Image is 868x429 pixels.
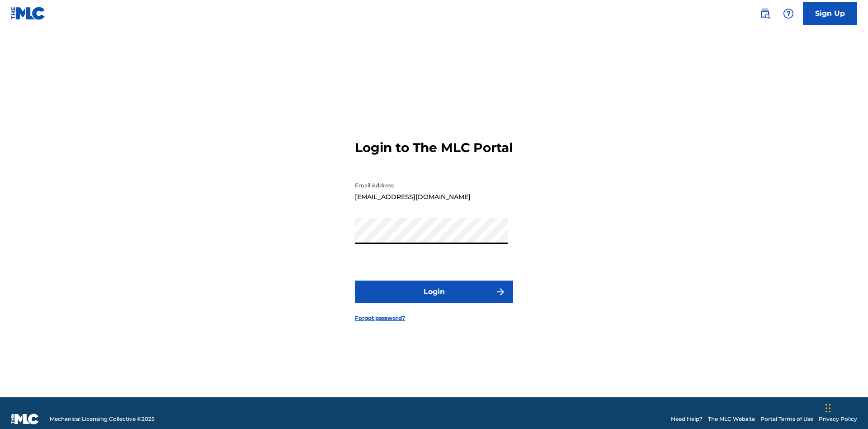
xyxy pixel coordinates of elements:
span: Mechanical Licensing Collective © 2025 [50,415,155,423]
a: Sign Up [803,2,857,25]
a: Public Search [756,5,774,23]
img: search [759,8,770,19]
img: f7272a7cc735f4ea7f67.svg [495,286,506,297]
div: Help [779,5,797,23]
a: Privacy Policy [819,415,857,423]
img: help [783,8,794,19]
div: Drag [826,395,831,422]
a: Portal Terms of Use [760,415,813,423]
button: Login [355,281,513,303]
iframe: Chat Widget [823,386,868,429]
img: logo [11,414,39,424]
img: MLC Logo [11,7,46,20]
h3: Login to The MLC Portal [355,140,513,156]
a: Forgot password? [355,314,405,322]
a: Need Help? [671,415,703,423]
a: The MLC Website [708,415,755,423]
